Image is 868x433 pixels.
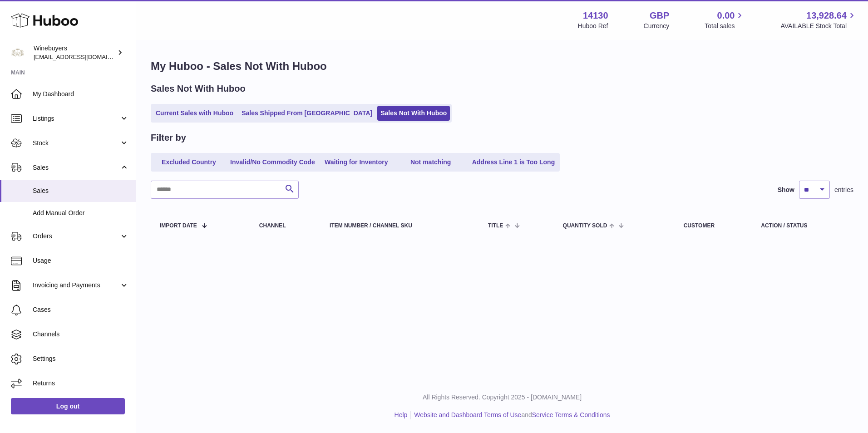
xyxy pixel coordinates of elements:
span: Sales [33,187,129,195]
p: All Rights Reserved. Copyright 2025 - [DOMAIN_NAME] [143,393,861,402]
span: Orders [33,232,119,241]
div: Action / Status [761,223,844,229]
a: Sales Not With Huboo [377,106,450,121]
span: 13,928.64 [806,10,847,22]
span: Sales [33,163,119,172]
span: Title [488,223,503,229]
img: internalAdmin-14130@internal.huboo.com [11,46,25,59]
span: Total sales [705,22,745,30]
a: Excluded Country [153,155,225,170]
a: Help [395,411,408,418]
div: Item Number / Channel SKU [330,223,470,229]
span: Channels [33,330,129,339]
h1: My Huboo - Sales Not With Huboo [151,59,853,74]
span: Add Manual Order [33,209,129,217]
a: Waiting for Inventory [320,155,393,170]
a: Not matching [395,155,467,170]
strong: GBP [650,10,669,22]
a: Website and Dashboard Terms of Use [414,411,521,418]
span: My Dashboard [33,90,129,98]
li: and [411,411,610,419]
span: entries [834,186,853,194]
span: Stock [33,139,119,148]
span: Returns [33,379,129,388]
div: Winebuyers [34,44,115,61]
label: Show [778,186,794,194]
h2: Sales Not With Huboo [151,83,246,95]
a: 13,928.64 AVAILABLE Stock Total [780,10,857,30]
a: 0.00 Total sales [705,10,745,30]
span: Listings [33,114,119,123]
a: Invalid/No Commodity Code [227,155,318,170]
span: Import date [160,223,197,229]
a: Log out [11,398,125,414]
span: AVAILABLE Stock Total [780,22,857,30]
span: 0.00 [717,10,735,22]
span: Usage [33,256,129,265]
span: Invoicing and Payments [33,281,119,290]
div: Channel [259,223,311,229]
div: Huboo Ref [578,22,608,30]
a: Sales Shipped From [GEOGRAPHIC_DATA] [238,106,375,121]
div: Customer [684,223,743,229]
strong: 14130 [583,10,608,22]
span: Cases [33,305,129,314]
a: Service Terms & Conditions [532,411,610,418]
a: Address Line 1 is Too Long [469,155,558,170]
a: Current Sales with Huboo [153,106,237,121]
span: Settings [33,354,129,363]
span: [EMAIL_ADDRESS][DOMAIN_NAME] [34,53,133,60]
h2: Filter by [151,132,186,144]
div: Currency [644,22,670,30]
span: Quantity Sold [563,223,607,229]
